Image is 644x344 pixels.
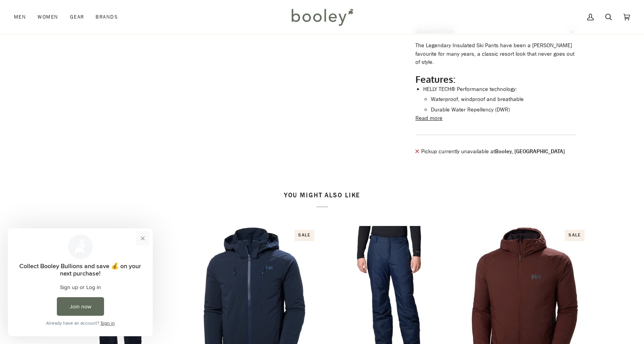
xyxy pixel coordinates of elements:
div: Sale [294,230,314,241]
li: HELLY TECH® Performance technology: [423,85,576,114]
button: Read more [415,114,442,123]
h2: You might also like [56,192,589,207]
p: The Legendary Insulated Ski Pants have been a [PERSON_NAME] favourite for many years, a classic r... [415,41,576,67]
li: Waterproof, windproof and breathable [431,95,576,104]
div: Sale [565,230,584,241]
span: Brands [96,13,118,21]
iframe: Loyalty program pop-up with offers and actions [8,228,153,336]
span: Women [38,13,58,21]
img: Booley [288,6,356,28]
p: Pickup currently unavailable at [421,147,565,156]
li: Durable Water Repellency (DWR) [431,106,576,114]
strong: Booley, [GEOGRAPHIC_DATA] [495,148,565,155]
span: Men [14,13,26,21]
h2: Features: [415,74,576,85]
span: Gear [70,13,84,21]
